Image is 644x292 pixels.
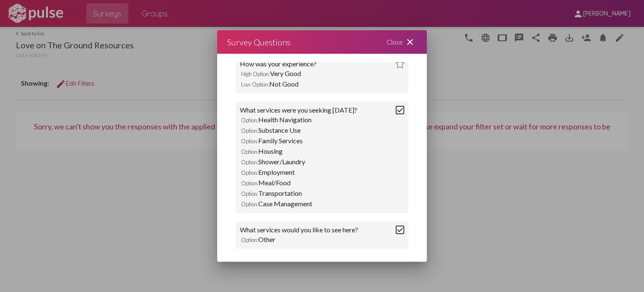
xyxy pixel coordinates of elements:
[241,159,258,166] span: Option:
[240,146,404,156] div: Housing
[405,37,415,47] mat-icon: close
[240,177,404,188] div: Meal/Food
[396,106,404,114] img: pC1kP4HZasPGds1zV4AAAAASUVORK5CYII=
[241,117,258,124] span: Option:
[241,138,258,145] span: Option:
[241,71,270,77] span: High Option:
[240,198,404,209] div: Case Management
[240,68,404,79] div: Very Good
[240,106,357,114] div: What services were you seeking [DATE]?
[241,201,258,208] span: Option:
[240,188,404,198] div: Transportation
[240,79,404,89] div: Not Good
[227,35,291,49] div: Survey Questions
[396,226,404,234] img: pC1kP4HZasPGds1zV4AAAAASUVORK5CYII=
[240,125,404,135] div: Substance Use
[240,226,358,234] div: What services would you like to see here?
[241,148,258,155] span: Option:
[241,180,258,187] span: Option:
[240,60,317,68] div: How was your experience?
[240,234,404,245] div: Other
[241,127,258,134] span: Option:
[240,167,404,177] div: Employment
[241,190,258,197] span: Option:
[240,156,404,167] div: Shower/Laundry
[240,135,404,146] div: Family Services
[396,60,404,68] img: rNtc1jmxezRnwrTdwDW41YsufSk5CoeIMx2XkJ0aHPrh5YPrZdFV8LefRCMwI=
[241,81,269,88] span: Low Option:
[241,237,258,243] span: Option:
[377,30,427,54] div: Close
[241,169,258,176] span: Option:
[240,114,404,125] div: Health Navigation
